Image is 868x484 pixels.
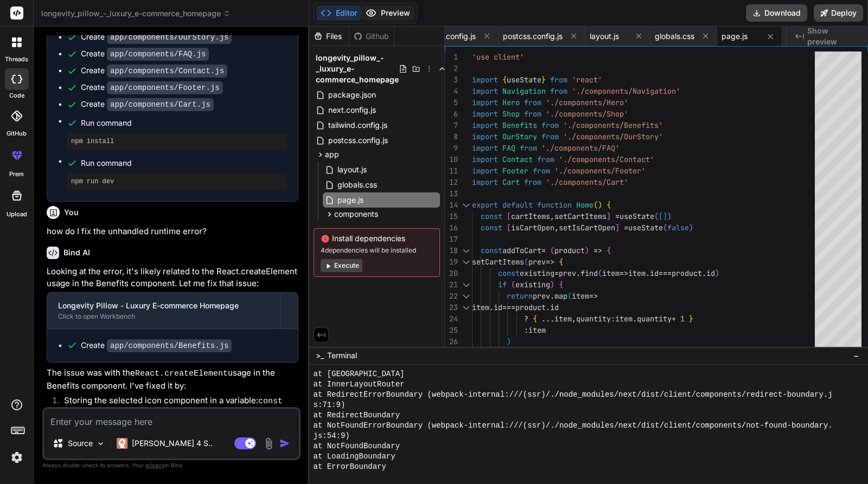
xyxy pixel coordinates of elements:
span: at NotFoundErrorBoundary (webpack-internal:///(ssr)/./node_modules/next/dist/client/components/no... [314,421,833,431]
span: import [472,166,498,176]
div: 12 [445,177,458,188]
span: Run command [81,118,287,128]
div: Create [81,82,223,93]
div: 20 [445,268,458,279]
span: map [554,291,567,301]
span: , [550,211,554,221]
span: , [554,223,559,233]
span: './components/FAQ' [541,143,620,153]
span: at RedirectErrorBoundary (webpack-internal:///(ssr)/./node_modules/next/dist/client/components/re... [314,390,833,400]
span: id [550,302,559,312]
span: './components/Navigation' [572,86,680,96]
div: Click to collapse the range. [459,245,473,256]
div: 11 [445,165,458,177]
span: ( [654,211,659,221]
span: tailwind.config.js [417,31,476,42]
span: . [550,291,554,301]
div: 7 [445,120,458,131]
div: 4 [445,86,458,97]
button: Download [746,4,807,22]
span: = [615,211,620,221]
span: import [472,154,498,164]
span: from [524,177,541,187]
span: at ErrorBoundary [314,462,386,472]
span: './components/Shop' [546,109,628,119]
span: from [550,86,567,96]
span: . [633,314,637,324]
div: 21 [445,279,458,291]
div: 23 [445,302,458,313]
span: Terminal [327,350,357,361]
div: 3 [445,74,458,86]
span: [ [659,211,663,221]
div: 24 [445,313,458,325]
span: import [472,98,498,107]
button: Longevity Pillow - Luxury E-commerce HomepageClick to open Workbench [47,293,280,328]
span: } [541,75,546,85]
div: Create [81,99,214,110]
code: app/components/OurStory.js [107,31,232,44]
span: const [481,246,502,255]
span: if [498,280,507,289]
img: icon [279,438,290,449]
span: import [472,177,498,187]
span: ( [550,246,554,255]
span: app [325,149,339,160]
span: default [502,200,533,210]
span: ( [567,291,572,301]
span: layout.js [336,163,368,176]
span: item [628,268,646,278]
pre: npm run dev [71,177,283,186]
div: Create [81,340,232,351]
span: existing [520,268,554,278]
span: setIsCartOpen [559,223,615,233]
span: const [481,223,502,233]
div: Files [309,31,349,42]
span: item [572,291,589,301]
div: 8 [445,131,458,143]
span: privacy [145,462,165,468]
span: import [472,132,498,141]
div: 25 [445,325,458,336]
span: Hero [502,98,520,107]
div: Create [81,65,227,76]
div: Click to collapse the range. [459,199,473,211]
label: threads [5,55,28,64]
p: how do I fix the unhandled runtime error? [47,225,298,238]
div: 22 [445,291,458,302]
span: function [537,200,572,210]
div: 13 [445,188,458,199]
img: Claude 4 Sonnet [117,438,127,449]
span: prev [528,257,546,267]
span: id [494,302,502,312]
span: longevity_pillow_-_luxury_e-commerce_homepage [41,8,231,19]
span: } [689,314,693,324]
span: globals.css [655,31,694,42]
span: globals.css [336,178,378,191]
div: Click to collapse the range. [459,291,473,302]
button: Preview [361,5,414,21]
div: 2 [445,63,458,74]
img: settings [8,448,26,467]
span: Shop [502,109,520,119]
span: { [559,280,563,289]
span: ) [598,200,602,210]
span: item [615,314,633,324]
div: 14 [445,199,458,211]
h6: Bind AI [63,247,90,258]
span: ... [541,314,554,324]
span: existing [515,280,550,289]
span: useState [507,75,541,85]
button: − [851,347,861,364]
span: useState [628,223,663,233]
span: at [GEOGRAPHIC_DATA] [314,369,405,379]
span: 'use client' [472,52,524,62]
span: Home [576,200,593,210]
span: id [706,268,715,278]
label: prem [9,170,24,179]
span: postcss.config.js [327,134,389,147]
div: Click to collapse the range. [459,302,473,313]
img: Pick Models [96,439,105,448]
h6: You [64,207,79,218]
span: product [554,246,585,255]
